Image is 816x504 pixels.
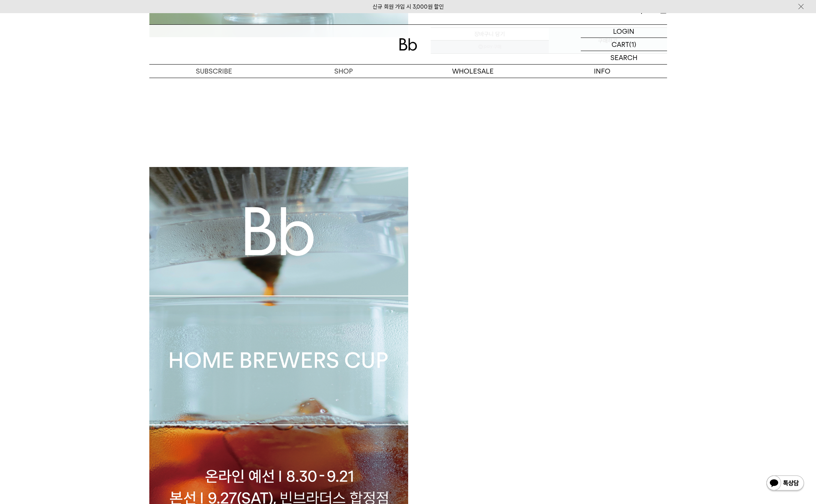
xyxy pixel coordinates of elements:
[149,65,279,78] a: SUBSCRIBE
[408,65,538,78] p: WHOLESALE
[581,38,667,51] a: CART (1)
[538,65,667,78] p: INFO
[399,38,417,51] img: 로고
[610,51,637,64] p: SEARCH
[766,475,805,493] img: 카카오톡 채널 1:1 채팅 버튼
[612,38,629,51] p: CART
[373,3,444,10] a: 신규 회원 가입 시 3,000원 할인
[581,25,667,38] a: LOGIN
[629,38,636,51] p: (1)
[279,65,408,78] a: SHOP
[613,25,634,38] p: LOGIN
